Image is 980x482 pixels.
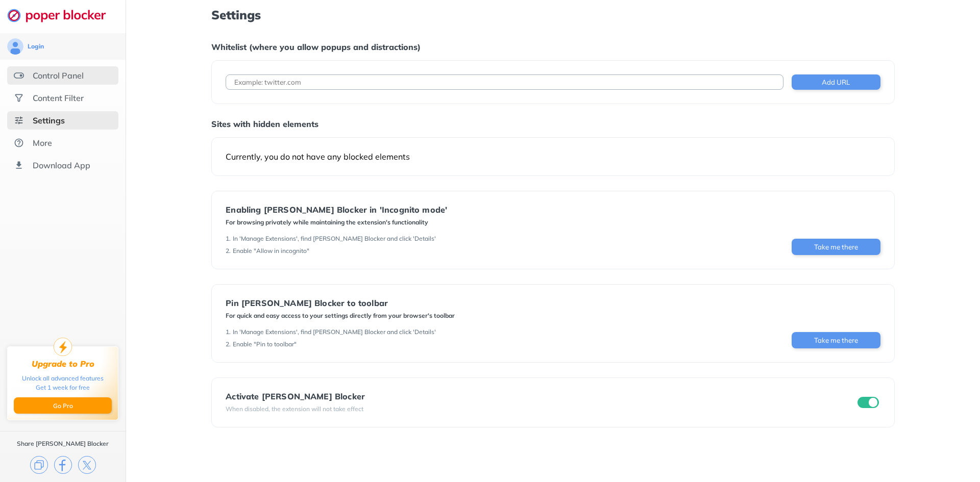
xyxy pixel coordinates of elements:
[33,115,65,125] div: Settings
[28,42,44,50] div: Login
[7,38,23,55] img: avatar.svg
[33,93,84,103] div: Content Filter
[226,328,231,336] div: 1 .
[226,298,455,308] div: Pin [PERSON_NAME] Blocker to toolbar
[22,374,104,383] div: Unlock all advanced features
[226,392,365,401] div: Activate [PERSON_NAME] Blocker
[33,70,84,81] div: Control Panel
[226,247,231,255] div: 2 .
[226,151,880,162] div: Currently, you do not have any blocked elements
[14,397,112,414] button: Go Pro
[7,8,117,22] img: logo-webpage.svg
[233,328,436,336] div: In 'Manage Extensions', find [PERSON_NAME] Blocker and click 'Details'
[54,456,72,474] img: facebook.svg
[792,332,880,348] button: Take me there
[54,338,72,356] img: upgrade-to-pro.svg
[226,405,365,413] div: When disabled, the extension will not take effect
[30,456,48,474] img: copy.svg
[14,138,24,148] img: about.svg
[33,160,90,170] div: Download App
[14,115,24,125] img: settings-selected.svg
[33,138,52,148] div: More
[226,235,231,243] div: 1 .
[78,456,96,474] img: x.svg
[211,8,894,21] h1: Settings
[226,218,447,226] div: For browsing privately while maintaining the extension's functionality
[14,160,24,170] img: download-app.svg
[211,119,894,129] div: Sites with hidden elements
[233,247,309,255] div: Enable "Allow in incognito"
[226,205,447,214] div: Enabling [PERSON_NAME] Blocker in 'Incognito mode'
[233,340,297,348] div: Enable "Pin to toolbar"
[792,74,880,90] button: Add URL
[211,42,894,52] div: Whitelist (where you allow popups and distractions)
[14,70,24,81] img: features.svg
[226,340,231,348] div: 2 .
[32,359,94,369] div: Upgrade to Pro
[233,235,436,243] div: In 'Manage Extensions', find [PERSON_NAME] Blocker and click 'Details'
[792,239,880,255] button: Take me there
[17,440,109,448] div: Share [PERSON_NAME] Blocker
[226,312,455,320] div: For quick and easy access to your settings directly from your browser's toolbar
[226,74,783,90] input: Example: twitter.com
[14,93,24,103] img: social.svg
[36,383,90,392] div: Get 1 week for free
